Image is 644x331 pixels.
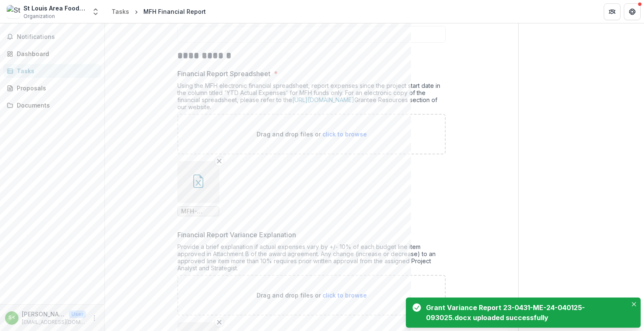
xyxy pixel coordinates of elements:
div: St Louis Area Food Bank Inc [23,4,86,13]
a: Proposals [3,81,101,95]
nav: breadcrumb [108,5,209,18]
div: Sarah Scott <sscott@stlfoodbank.org> [8,315,15,321]
p: [EMAIL_ADDRESS][DOMAIN_NAME] [22,318,86,326]
div: Grant Variance Report 23-0431-ME-24-040125-093025.docx uploaded successfully [426,303,624,323]
div: Documents [17,101,94,110]
img: St Louis Area Food Bank Inc [7,5,20,18]
div: Using the MFH electronic financial spreadsheet, report expenses since the project start date in t... [177,82,446,114]
button: Partners [604,3,621,20]
p: Financial Report Spreadsheet [177,69,270,79]
div: Dashboard [17,49,94,58]
div: Notifications-bottom-right [402,294,644,331]
a: Documents [3,98,101,112]
div: Remove FileMFH-Financial-Report-Grants-SLAFB 23-0431-ME-24 Year 2 first half.xlsx [177,161,219,216]
div: Tasks [17,67,94,75]
p: Drag and drop files or [257,130,367,139]
button: Notifications [3,30,101,44]
div: Proposals [17,84,94,92]
div: Tasks [112,7,129,16]
p: Financial Report Variance Explanation [177,230,296,240]
a: Tasks [108,5,132,18]
span: click to browse [322,131,367,138]
p: User [69,310,86,318]
button: Close [629,299,639,309]
div: MFH Financial Report [143,7,206,16]
span: Organization [23,13,55,20]
button: Remove File [214,156,224,166]
a: Dashboard [3,47,101,61]
div: Provide a brief explanation if actual expenses vary by +/- 10% of each budget line item approved ... [177,243,446,275]
a: [URL][DOMAIN_NAME] [292,96,354,103]
p: [PERSON_NAME] <[EMAIL_ADDRESS][DOMAIN_NAME]> [22,310,65,318]
button: Open entity switcher [90,3,101,20]
span: click to browse [322,292,367,299]
span: Notifications [17,33,98,41]
p: Drag and drop files or [257,291,367,300]
button: Get Help [624,3,641,20]
button: Remove File [214,317,224,327]
span: MFH-Financial-Report-Grants-SLAFB 23-0431-ME-24 Year 2 first half.xlsx [181,208,216,215]
a: Tasks [3,64,101,78]
button: More [89,313,99,323]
